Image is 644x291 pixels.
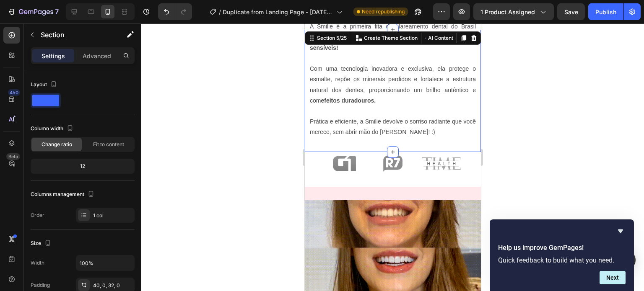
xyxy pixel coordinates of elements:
span: Change ratio [42,141,72,148]
span: Save [564,8,578,15]
span: Duplicate from Landing Page - [DATE] 00:57:23 [223,8,333,16]
p: 7 [55,7,59,17]
div: Size [31,238,53,249]
p: Advanced [83,52,111,60]
button: Save [557,3,585,20]
button: 7 [3,3,62,20]
div: Order [31,211,44,219]
button: Next question [600,271,626,284]
p: Section [41,30,109,40]
input: Auto [76,255,134,270]
span: 1 product assigned [480,8,535,16]
div: 40, 0, 32, 0 [93,282,132,289]
p: Settings [42,52,65,60]
h2: Help us improve GemPages! [498,243,626,253]
div: Padding [31,281,50,289]
div: Layout [31,79,59,90]
span: / [219,8,221,16]
div: Column width [31,123,75,134]
div: Columns management [31,189,96,200]
button: 1 product assigned [473,3,554,20]
span: Fit to content [93,141,124,148]
button: Hide survey [615,226,626,236]
div: Publish [595,8,616,16]
div: Width [31,259,44,267]
div: 12 [32,160,133,172]
div: Beta [6,153,20,160]
span: Need republishing [362,8,405,15]
iframe: Design area [305,23,481,291]
div: Help us improve GemPages! [498,226,626,284]
div: 1 col [93,212,132,219]
div: Undo/Redo [158,3,192,20]
p: Quick feedback to build what you need. [498,256,626,264]
button: Publish [588,3,623,20]
div: 450 [8,89,20,96]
